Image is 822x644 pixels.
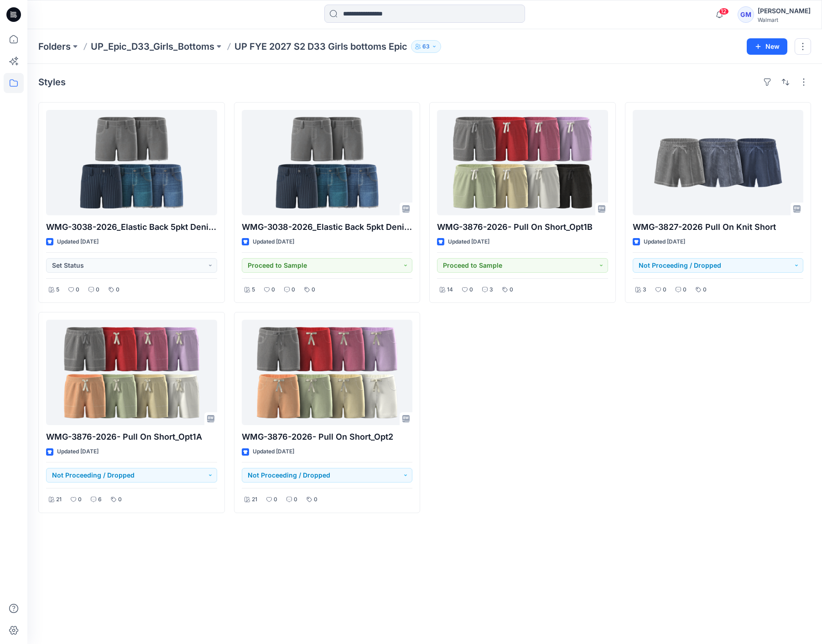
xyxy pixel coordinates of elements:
p: 0 [683,285,687,295]
p: 0 [78,495,82,504]
p: WMG-3038-2026_Elastic Back 5pkt Denim Shorts 3 Inseam - Cost Opt [46,221,217,234]
p: WMG-3876-2026- Pull On Short_Opt1B [437,221,608,234]
p: 6 [98,495,102,504]
p: WMG-3827-2026 Pull On Knit Short [633,221,804,234]
p: 3 [643,285,646,295]
p: Updated [DATE] [57,237,99,247]
p: 0 [294,495,297,504]
p: 0 [291,285,295,295]
p: WMG-3876-2026- Pull On Short_Opt1A [46,431,217,443]
a: WMG-3876-2026- Pull On Short_Opt1B [437,110,608,215]
button: New [747,38,787,55]
button: 63 [411,40,441,53]
p: 5 [252,285,255,295]
p: Updated [DATE] [253,237,294,247]
a: WMG-3876-2026- Pull On Short_Opt2 [242,320,413,425]
div: Walmart [758,16,811,23]
a: WMG-3827-2026 Pull On Knit Short [633,110,804,215]
p: Updated [DATE] [57,447,99,457]
a: WMG-3038-2026_Elastic Back 5pkt Denim Shorts 3 Inseam [242,110,413,215]
p: 0 [314,495,317,504]
p: 0 [271,285,275,295]
p: WMG-3876-2026- Pull On Short_Opt2 [242,431,413,443]
p: 0 [274,495,277,504]
p: 0 [76,285,79,295]
p: Updated [DATE] [253,447,294,457]
p: 21 [56,495,62,504]
p: WMG-3038-2026_Elastic Back 5pkt Denim Shorts 3 Inseam [242,221,413,234]
span: 12 [719,8,729,15]
p: 0 [510,285,513,295]
p: Updated [DATE] [644,237,685,247]
a: Folders [38,40,71,53]
p: 0 [96,285,99,295]
p: 21 [252,495,257,504]
p: 0 [312,285,315,295]
div: [PERSON_NAME] [758,5,811,16]
p: 0 [469,285,473,295]
h4: Styles [38,77,66,88]
a: WMG-3038-2026_Elastic Back 5pkt Denim Shorts 3 Inseam - Cost Opt [46,110,217,215]
p: 0 [703,285,707,295]
p: 5 [56,285,59,295]
div: GM [738,6,754,23]
p: 14 [447,285,453,295]
p: UP FYE 2027 S2 D33 Girls bottoms Epic [234,40,407,53]
a: UP_Epic_D33_Girls_Bottoms [91,40,214,53]
p: 0 [663,285,666,295]
p: Updated [DATE] [448,237,489,247]
p: 63 [422,42,430,52]
p: 0 [116,285,120,295]
p: 0 [118,495,122,504]
p: 3 [489,285,493,295]
a: WMG-3876-2026- Pull On Short_Opt1A [46,320,217,425]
